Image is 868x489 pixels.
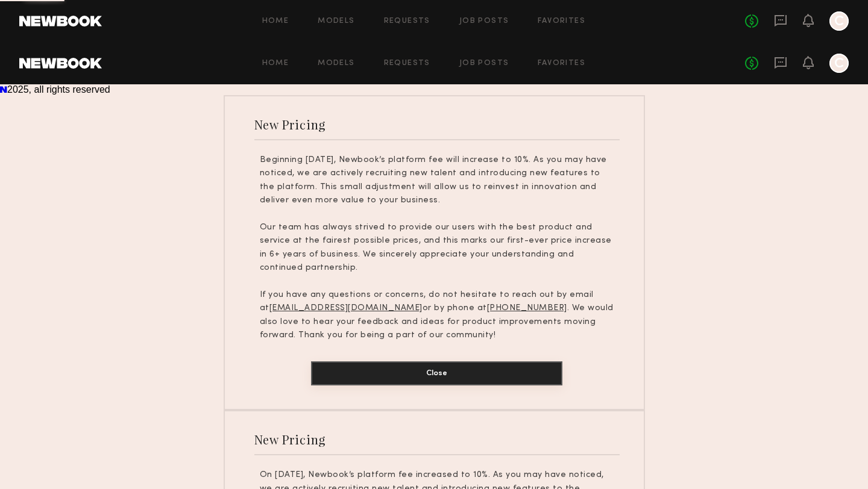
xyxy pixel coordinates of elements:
[538,17,585,25] a: Favorites
[311,361,562,385] button: Close
[254,116,326,132] div: New Pricing
[7,84,110,95] span: 2025, all rights reserved
[384,60,430,67] a: Requests
[262,60,289,67] a: Home
[487,304,567,312] u: [PHONE_NUMBER]
[459,17,509,25] a: Job Posts
[318,60,354,67] a: Models
[384,17,430,25] a: Requests
[829,11,849,31] a: C
[318,17,354,25] a: Models
[260,154,614,208] p: Beginning [DATE], Newbook’s platform fee will increase to 10%. As you may have noticed, we are ac...
[260,288,614,343] p: If you have any questions or concerns, do not hesitate to reach out by email at or by phone at . ...
[269,304,423,312] u: [EMAIL_ADDRESS][DOMAIN_NAME]
[538,60,585,67] a: Favorites
[254,431,326,447] div: New Pricing
[262,17,289,25] a: Home
[829,54,849,73] a: C
[260,221,614,275] p: Our team has always strived to provide our users with the best product and service at the fairest...
[459,60,509,67] a: Job Posts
